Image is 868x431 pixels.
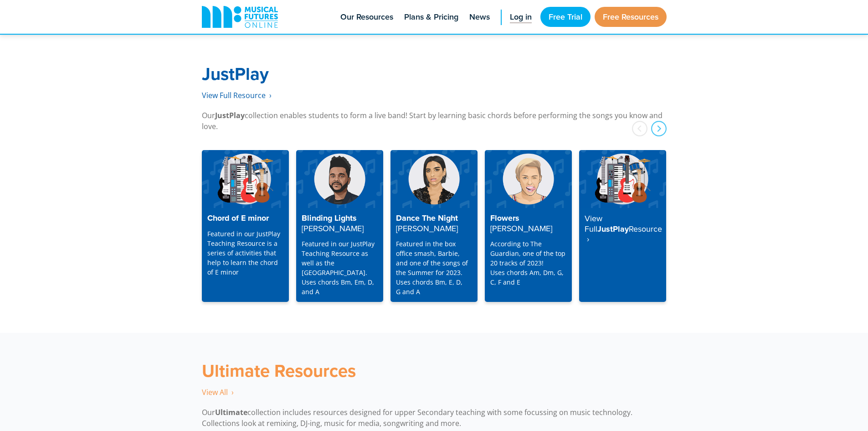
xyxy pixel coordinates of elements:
strong: Ultimate Resources [202,358,356,383]
a: Flowers[PERSON_NAME] According to The Guardian, one of the top 20 tracks of 2023!Uses chords Am, ... [485,150,572,302]
strong: JustPlay [215,110,245,120]
strong: View Full [585,213,602,234]
h4: Dance The Night [396,213,472,234]
strong: Resource ‎ › [585,223,662,245]
a: Free Resources [595,7,667,27]
h4: Flowers [490,213,566,234]
p: Our collection enables students to form a live band! Start by learning basic chords before perfor... [202,110,667,132]
strong: JustPlay [202,61,269,86]
div: next [651,121,667,136]
strong: Ultimate [215,407,247,417]
strong: [PERSON_NAME] [302,223,364,234]
p: According to The Guardian, one of the top 20 tracks of 2023! Uses chords Am, Dm, G, C, F and E [490,239,566,287]
p: Featured in our JustPlay Teaching Resource is a series of activities that help to learn the chord... [207,229,283,277]
span: News [469,11,490,23]
h4: JustPlay [585,213,661,244]
p: Featured in our JustPlay Teaching Resource as well as the [GEOGRAPHIC_DATA]. Uses chords Bm, Em, ... [302,239,378,296]
h4: Chord of E minor [207,213,283,223]
span: View All ‎ › [202,387,234,397]
a: Dance The Night[PERSON_NAME] Featured in the box office smash, Barbie, and one of the songs of th... [390,150,478,302]
p: Our collection includes resources designed for upper Secondary teaching with some focussing on mu... [202,407,667,429]
a: Free Trial [540,7,591,27]
span: Our Resources [340,11,393,23]
strong: [PERSON_NAME] [490,223,552,234]
a: View FullJustPlayResource ‎ › [579,150,666,302]
a: View All ‎ › [202,387,234,398]
div: prev [632,121,647,136]
span: Log in [510,11,532,23]
a: Chord of E minor Featured in our JustPlay Teaching Resource is a series of activities that help t... [202,150,289,302]
span: Plans & Pricing [404,11,458,23]
a: Blinding Lights[PERSON_NAME] Featured in our JustPlay Teaching Resource as well as the [GEOGRAPHI... [296,150,383,302]
p: Featured in the box office smash, Barbie, and one of the songs of the Summer for 2023. Uses chord... [396,239,472,296]
a: View Full Resource‎‏‏‎ ‎ › [202,90,272,101]
h4: Blinding Lights [302,213,378,234]
strong: [PERSON_NAME] [396,223,458,234]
